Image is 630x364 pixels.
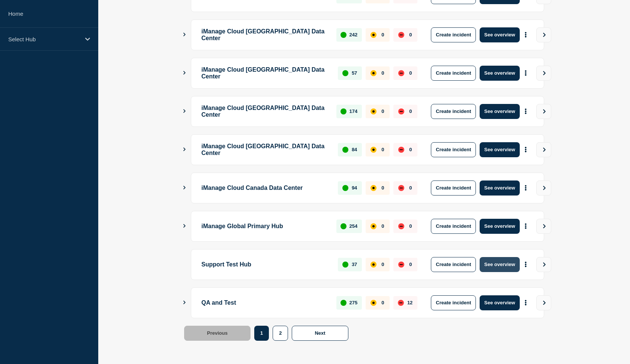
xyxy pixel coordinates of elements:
button: 1 [254,326,269,341]
p: 12 [407,300,412,305]
button: See overview [480,104,519,119]
p: 0 [409,70,412,76]
button: More actions [521,143,531,156]
div: affected [370,32,376,38]
button: Show Connected Hubs [183,108,186,114]
p: iManage Cloud [GEOGRAPHIC_DATA] Data Center [201,142,329,157]
button: Show Connected Hubs [183,223,186,229]
p: 0 [381,32,384,38]
button: Previous [184,326,250,341]
button: More actions [521,219,531,233]
button: See overview [480,27,519,42]
button: View [536,180,551,196]
div: down [398,300,404,306]
p: Support Test Hub [201,257,329,272]
p: 0 [409,185,412,191]
button: Create incident [431,142,476,157]
div: up [342,147,348,153]
button: Create incident [431,257,476,272]
button: See overview [480,295,519,310]
button: Create incident [431,27,476,42]
p: iManage Cloud Canada Data Center [201,180,329,196]
div: affected [370,262,376,268]
button: View [536,66,551,81]
button: See overview [480,219,519,234]
button: More actions [521,28,531,42]
button: Create incident [431,219,476,234]
p: 0 [381,300,384,305]
p: iManage Cloud [GEOGRAPHIC_DATA] Data Center [201,66,329,81]
div: down [398,108,404,114]
button: Show Connected Hubs [183,185,186,191]
p: 0 [409,223,412,229]
p: 275 [349,300,358,305]
button: View [536,219,551,234]
div: down [398,147,404,153]
p: 0 [409,108,412,114]
div: down [398,223,404,229]
button: See overview [480,180,519,196]
button: Create incident [431,295,476,310]
button: View [536,295,551,310]
p: 0 [409,32,412,38]
button: View [536,257,551,272]
p: iManage Cloud [GEOGRAPHIC_DATA] Data Center [201,104,328,119]
button: Create incident [431,180,476,196]
div: affected [370,108,376,114]
span: Previous [207,330,228,336]
button: More actions [521,257,531,271]
button: More actions [521,104,531,118]
div: down [398,262,404,268]
button: See overview [480,142,519,157]
button: More actions [521,296,531,310]
button: See overview [480,257,519,272]
div: up [340,300,346,306]
button: Create incident [431,66,476,81]
button: Show Connected Hubs [183,147,186,152]
p: 0 [381,108,384,114]
p: 0 [409,147,412,152]
p: 57 [352,70,357,76]
p: Select Hub [8,36,80,42]
div: down [398,70,404,76]
p: 0 [381,223,384,229]
p: 0 [409,262,412,267]
div: affected [370,300,376,306]
div: up [342,185,348,191]
div: down [398,185,404,191]
button: Show Connected Hubs [183,70,186,76]
button: More actions [521,66,531,80]
button: View [536,142,551,157]
p: 254 [349,223,358,229]
div: affected [370,70,376,76]
div: up [340,108,346,114]
button: More actions [521,181,531,195]
div: up [342,262,348,268]
div: affected [370,223,376,229]
button: Next [292,326,348,341]
div: up [342,70,348,76]
div: affected [370,147,376,153]
div: up [340,223,346,229]
p: 84 [352,147,357,152]
p: iManage Cloud [GEOGRAPHIC_DATA] Data Center [201,27,328,42]
p: 37 [352,262,357,267]
div: down [398,32,404,38]
p: 0 [381,70,384,76]
p: 0 [381,185,384,191]
button: View [536,27,551,42]
p: QA and Test [201,295,328,310]
div: up [340,32,346,38]
button: Create incident [431,104,476,119]
p: 0 [381,147,384,152]
button: 2 [273,326,288,341]
button: Show Connected Hubs [183,32,186,38]
p: 0 [381,262,384,267]
p: 242 [349,32,358,38]
button: See overview [480,66,519,81]
button: Show Connected Hubs [183,300,186,305]
p: iManage Global Primary Hub [201,219,328,234]
span: Next [315,330,325,336]
div: affected [370,185,376,191]
button: View [536,104,551,119]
